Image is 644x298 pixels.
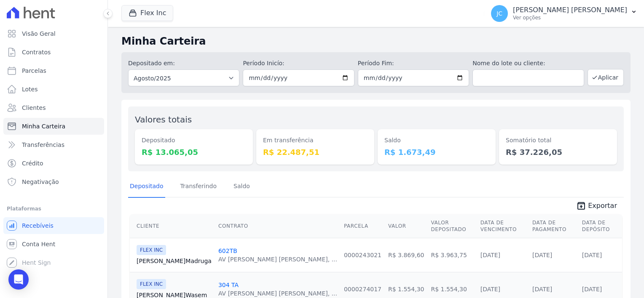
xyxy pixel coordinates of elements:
span: JC [496,11,502,16]
label: Nome do lote ou cliente: [472,59,584,68]
a: [DATE] [532,286,552,293]
a: [DATE] [480,286,500,293]
p: Ver opções [513,14,627,21]
div: Plataformas [7,204,101,214]
a: Minha Carteira [3,118,104,135]
button: Aplicar [588,69,624,86]
th: Contrato [215,214,341,238]
dt: Em transferência [263,136,368,145]
span: Visão Geral [22,29,56,38]
td: R$ 3.963,75 [427,238,477,272]
th: Data de Pagamento [529,214,579,238]
a: unarchive Exportar [569,201,624,213]
a: [DATE] [480,252,500,258]
th: Cliente [130,214,215,238]
div: Open Intercom Messenger [8,269,29,290]
div: AV [PERSON_NAME] [PERSON_NAME], ... [218,289,337,298]
span: Lotes [22,85,38,93]
label: Depositado em: [128,60,175,67]
a: Contratos [3,44,104,61]
label: Período Fim: [358,59,469,68]
a: Saldo [232,176,252,198]
h2: Minha Carteira [121,34,631,49]
span: Clientes [22,104,46,112]
th: Data de Vencimento [477,214,529,238]
button: JC [PERSON_NAME] [PERSON_NAME] Ver opções [484,2,644,25]
th: Data de Depósito [579,214,622,238]
a: [DATE] [532,252,552,258]
dt: Depositado [142,136,246,145]
td: R$ 3.869,60 [385,238,427,272]
dd: R$ 1.673,49 [384,146,489,158]
th: Parcela [341,214,385,238]
span: Parcelas [22,67,46,75]
a: Crédito [3,155,104,172]
span: Contratos [22,48,51,56]
th: Valor [385,214,427,238]
a: Lotes [3,81,104,98]
a: Visão Geral [3,25,104,42]
a: [PERSON_NAME]Madruga [137,257,212,265]
dt: Saldo [384,136,489,145]
a: Transferências [3,136,104,153]
label: Período Inicío: [243,59,354,68]
span: FLEX INC [137,245,166,255]
span: Conta Hent [22,240,55,248]
i: unarchive [576,201,586,211]
span: Crédito [22,159,43,168]
dd: R$ 13.065,05 [142,146,246,158]
dd: R$ 37.226,05 [506,146,610,158]
a: [DATE] [582,252,602,258]
span: Negativação [22,178,59,186]
p: [PERSON_NAME] [PERSON_NAME] [513,6,627,14]
a: 602TB [218,247,237,254]
a: Transferindo [179,176,219,198]
span: Recebíveis [22,221,54,230]
a: Conta Hent [3,236,104,253]
a: 0000274017 [344,286,381,293]
a: Parcelas [3,62,104,79]
span: Transferências [22,141,64,149]
a: 304 TA [218,282,239,288]
span: FLEX INC [137,279,166,289]
a: Clientes [3,99,104,116]
dd: R$ 22.487,51 [263,146,368,158]
button: Flex Inc [121,5,173,21]
div: AV [PERSON_NAME] [PERSON_NAME], ... [218,255,337,263]
a: Negativação [3,173,104,190]
span: Minha Carteira [22,122,65,130]
a: Recebíveis [3,217,104,234]
th: Valor Depositado [427,214,477,238]
a: [DATE] [582,286,602,293]
span: Exportar [588,201,617,211]
a: 0000243021 [344,252,381,258]
dt: Somatório total [506,136,610,145]
label: Valores totais [135,114,192,125]
a: Depositado [128,176,165,198]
